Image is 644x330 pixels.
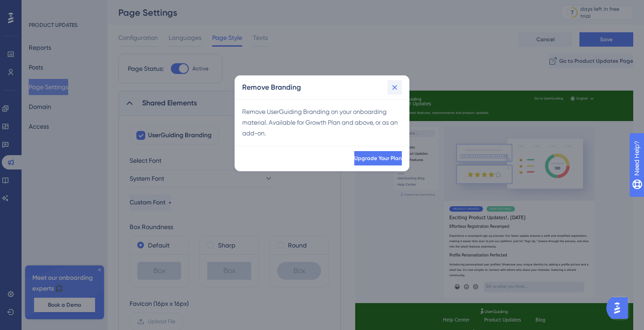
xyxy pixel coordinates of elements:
[242,82,301,93] h2: Remove Branding
[354,155,402,162] span: Upgrade Your Plan
[21,2,56,13] span: Need Help?
[242,106,402,139] div: Remove UserGuiding Branding on your onboarding material. Available for Growth Plan and above, or ...
[606,295,633,321] iframe: UserGuiding AI Assistant Launcher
